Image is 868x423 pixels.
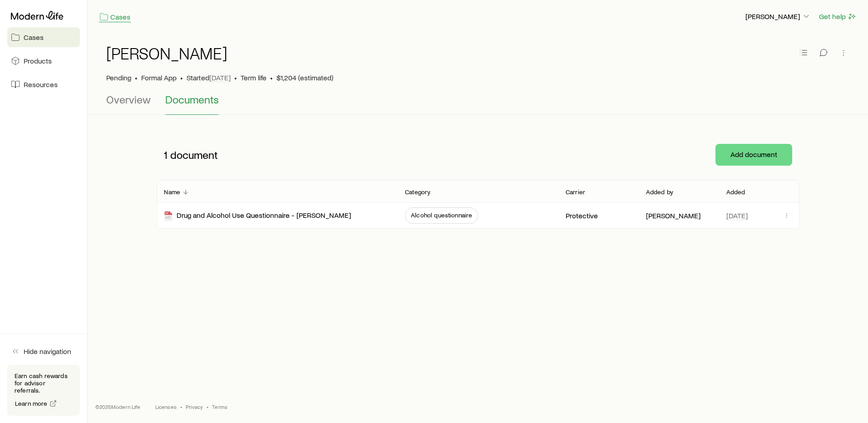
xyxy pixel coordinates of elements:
[180,403,182,410] span: •
[155,403,177,410] a: Licenses
[819,11,857,22] button: Get help
[405,188,430,196] p: Category
[646,211,700,220] p: [PERSON_NAME]
[270,73,273,82] span: •
[7,27,80,47] a: Cases
[15,372,73,394] p: Earn cash rewards for advisor referrals.
[95,403,141,410] p: © 2025 Modern Life
[24,56,52,65] span: Products
[15,400,48,407] span: Learn more
[141,73,177,82] span: Formal App
[209,73,231,82] span: [DATE]
[24,347,71,356] span: Hide navigation
[99,12,131,22] a: Cases
[566,188,585,196] p: Carrier
[186,403,203,410] a: Privacy
[715,144,792,166] button: Add document
[276,73,333,82] span: $1,204 (estimated)
[170,148,218,161] span: document
[106,93,850,115] div: Case details tabs
[187,73,231,82] p: Started
[164,148,168,161] span: 1
[234,73,237,82] span: •
[646,188,673,196] p: Added by
[165,93,219,106] span: Documents
[24,33,44,42] span: Cases
[24,80,58,89] span: Resources
[212,403,227,410] a: Terms
[164,188,180,196] p: Name
[411,211,472,219] span: Alcohol questionnaire
[106,44,227,62] h1: [PERSON_NAME]
[726,211,748,220] span: [DATE]
[180,73,183,82] span: •
[7,74,80,94] a: Resources
[106,73,131,82] p: Pending
[135,73,138,82] span: •
[566,211,598,220] p: Protective
[7,365,80,416] div: Earn cash rewards for advisor referrals.Learn more
[106,93,151,106] span: Overview
[207,403,208,410] span: •
[726,188,745,196] p: Added
[7,51,80,71] a: Products
[745,11,811,22] button: [PERSON_NAME]
[164,211,351,221] div: Drug and Alcohol Use Questionnaire - [PERSON_NAME]
[7,341,80,361] button: Hide navigation
[745,12,811,21] p: [PERSON_NAME]
[241,73,266,82] span: Term life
